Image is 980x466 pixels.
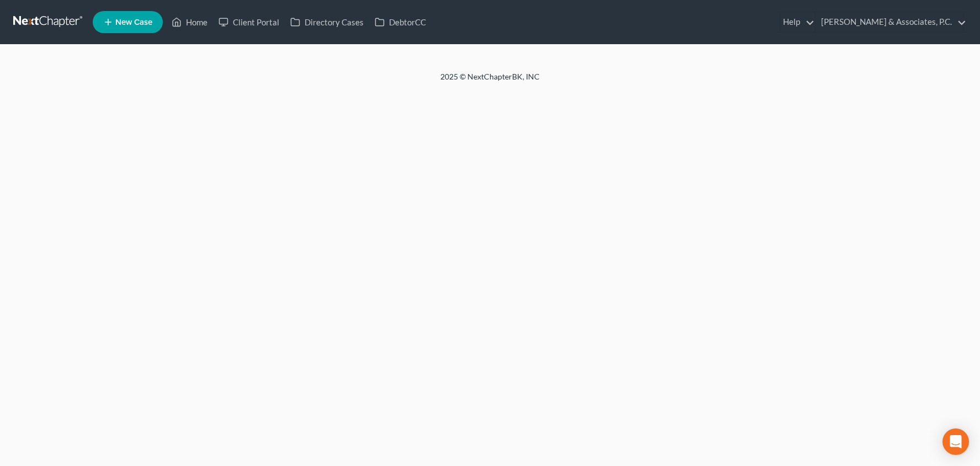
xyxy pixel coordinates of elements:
a: Help [777,12,814,32]
a: Directory Cases [285,12,369,32]
a: Home [166,12,213,32]
a: [PERSON_NAME] & Associates, P.C. [816,12,966,32]
new-legal-case-button: New Case [93,11,163,33]
a: Client Portal [213,12,285,32]
div: Open Intercom Messenger [942,428,969,455]
div: 2025 © NextChapterBK, INC [175,71,805,91]
a: DebtorCC [369,12,432,32]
